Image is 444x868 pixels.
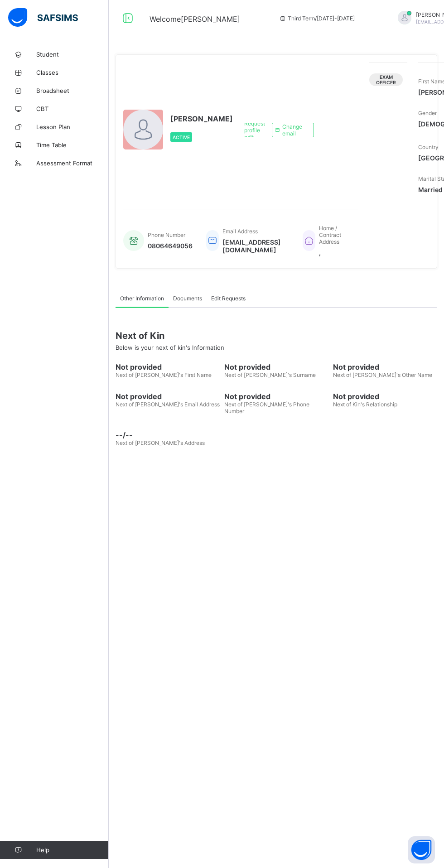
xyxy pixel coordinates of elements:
[170,114,233,123] span: [PERSON_NAME]
[36,105,109,112] span: CBT
[116,401,220,408] span: Next of [PERSON_NAME]'s Email Address
[36,159,109,167] span: Assessment Format
[148,242,193,250] span: 08064649056
[36,846,108,854] span: Help
[224,362,328,371] span: Not provided
[222,238,289,254] span: [EMAIL_ADDRESS][DOMAIN_NAME]
[116,430,220,439] span: --/--
[116,330,437,341] span: Next of Kin
[319,225,341,245] span: Home / Contract Address
[333,371,432,378] span: Next of [PERSON_NAME]'s Other Name
[418,144,439,150] span: Country
[116,392,220,401] span: Not provided
[319,249,349,256] span: ,
[224,392,328,401] span: Not provided
[222,228,258,235] span: Email Address
[116,344,224,351] span: Below is your next of kin's Information
[418,110,437,116] span: Gender
[173,135,190,140] span: Active
[408,836,435,863] button: Open asap
[173,295,202,302] span: Documents
[36,141,109,149] span: Time Table
[333,362,437,371] span: Not provided
[333,401,397,408] span: Next of Kin's Relationship
[282,123,307,137] span: Change email
[150,14,240,24] span: Welcome [PERSON_NAME]
[224,371,316,378] span: Next of [PERSON_NAME]'s Surname
[116,439,205,446] span: Next of [PERSON_NAME]'s Address
[244,120,265,140] span: Request profile edit
[148,231,185,238] span: Phone Number
[120,295,164,302] span: Other Information
[116,371,212,378] span: Next of [PERSON_NAME]'s First Name
[376,74,396,85] span: Exam Officer
[333,392,437,401] span: Not provided
[8,8,78,27] img: safsims
[36,69,109,76] span: Classes
[36,51,109,58] span: Student
[36,87,109,94] span: Broadsheet
[211,295,246,302] span: Edit Requests
[279,15,355,22] span: session/term information
[224,401,309,415] span: Next of [PERSON_NAME]'s Phone Number
[36,123,109,130] span: Lesson Plan
[116,362,220,371] span: Not provided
